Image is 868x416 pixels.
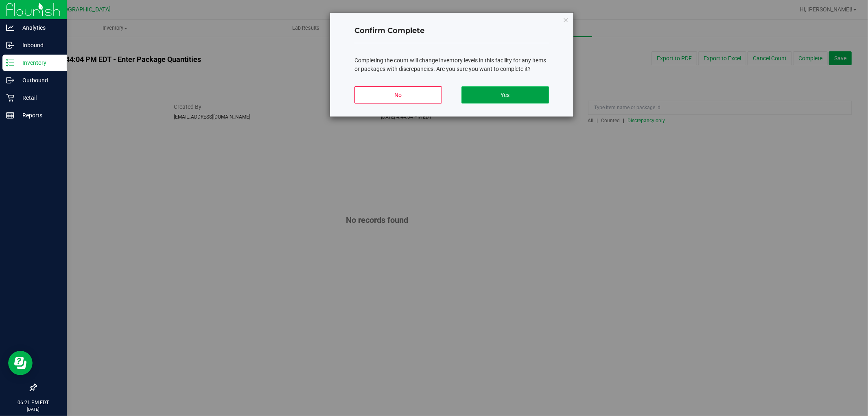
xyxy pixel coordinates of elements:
[8,351,33,375] iframe: Resource center
[4,399,63,406] p: 06:21 PM EDT
[14,110,63,120] p: Reports
[14,23,63,33] p: Analytics
[14,40,63,50] p: Inbound
[6,111,14,119] inline-svg: Reports
[461,86,549,103] button: Yes
[6,76,14,84] inline-svg: Outbound
[354,57,546,72] span: Completing the count will change inventory levels in this facility for any items or packages with...
[4,406,63,412] p: [DATE]
[6,41,14,49] inline-svg: Inbound
[6,94,14,102] inline-svg: Retail
[354,86,442,103] button: No
[6,59,14,67] inline-svg: Inventory
[354,26,549,36] h4: Confirm Complete
[14,58,63,68] p: Inventory
[6,24,14,32] inline-svg: Analytics
[14,93,63,103] p: Retail
[14,75,63,85] p: Outbound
